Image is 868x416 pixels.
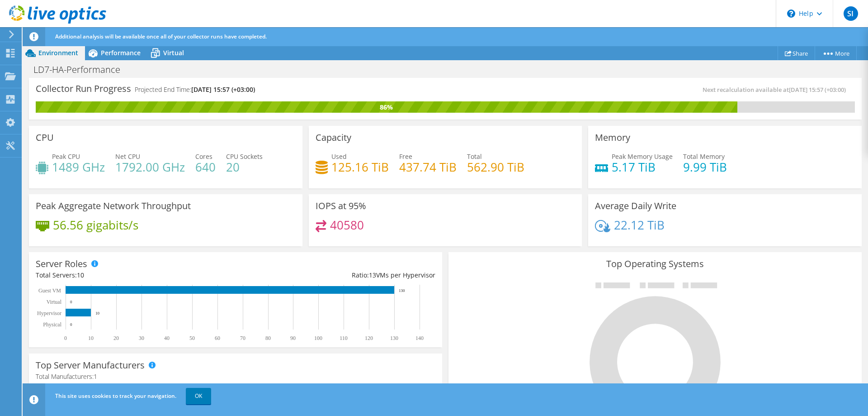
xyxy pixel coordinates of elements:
h3: Memory [595,133,630,143]
svg: \n [787,10,795,18]
span: Cores [195,152,212,161]
h4: Projected End Time: [135,85,255,95]
span: Total [467,152,482,161]
h4: 125.16 TiB [331,162,389,172]
h4: 9.99 TiB [683,162,727,172]
text: 120 [365,335,373,341]
span: This site uses cookies to track your navigation. [55,392,176,400]
text: 110 [340,335,348,341]
h3: IOPS at 95% [316,201,366,211]
h4: 1489 GHz [52,162,105,172]
span: 1 [94,372,97,381]
text: 0 [64,335,67,341]
h4: 40580 [330,220,364,230]
text: Virtual [47,299,62,305]
text: Guest VM [38,287,61,294]
span: Additional analysis will be available once all of your collector runs have completed. [55,33,267,40]
span: Environment [38,48,78,57]
h4: Total Manufacturers: [36,372,435,382]
text: 30 [139,335,144,341]
a: OK [186,388,211,404]
text: 70 [240,335,245,341]
div: 86% [36,102,737,112]
text: 50 [189,335,195,341]
span: [DATE] 15:57 (+03:00) [789,86,846,94]
span: [DATE] 15:57 (+03:00) [191,85,255,94]
span: 13 [369,271,376,279]
text: 10 [95,311,100,316]
a: More [815,46,857,60]
text: Hypervisor [37,310,61,316]
text: 0 [70,322,72,327]
h4: 1792.00 GHz [115,162,185,172]
span: Used [331,152,347,161]
text: 80 [265,335,271,341]
text: 40 [164,335,170,341]
h3: CPU [36,133,54,143]
text: 100 [314,335,322,341]
h4: 5.17 TiB [612,162,673,172]
text: 130 [399,288,405,293]
h1: LD7-HA-Performance [29,65,134,75]
text: Physical [43,321,61,328]
span: CPU Sockets [226,152,263,161]
span: Virtual [163,48,184,57]
h3: Top Operating Systems [455,259,855,269]
span: Net CPU [115,152,140,161]
h3: Top Server Manufacturers [36,360,145,370]
a: Share [778,46,815,60]
div: Ratio: VMs per Hypervisor [236,270,435,280]
h4: 56.56 gigabits/s [53,220,138,230]
span: Next recalculation available at [703,86,850,94]
span: Performance [101,48,141,57]
text: 140 [415,335,424,341]
h4: 20 [226,162,263,172]
h4: 562.90 TiB [467,162,524,172]
text: 20 [113,335,119,341]
text: 60 [215,335,220,341]
text: 0 [70,300,72,304]
span: Free [399,152,412,161]
h4: 640 [195,162,216,172]
text: 90 [290,335,296,341]
div: Total Servers: [36,270,236,280]
h4: 22.12 TiB [614,220,665,230]
span: Peak Memory Usage [612,152,673,161]
span: Peak CPU [52,152,80,161]
span: SI [844,6,858,21]
span: Total Memory [683,152,725,161]
text: 130 [390,335,398,341]
h3: Average Daily Write [595,201,676,211]
h3: Peak Aggregate Network Throughput [36,201,191,211]
h3: Capacity [316,133,351,143]
h4: 437.74 TiB [399,162,457,172]
text: 10 [88,335,94,341]
h3: Server Roles [36,259,87,269]
span: 10 [77,271,84,279]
